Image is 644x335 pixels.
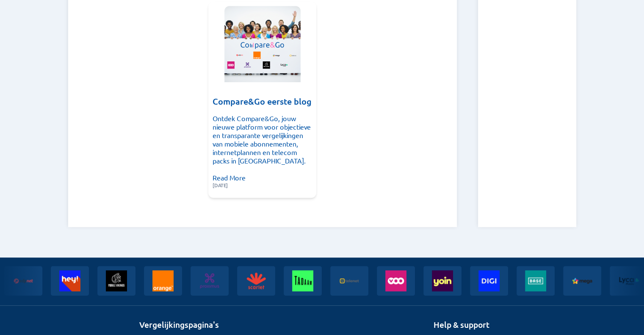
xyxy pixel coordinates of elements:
h2: Vergelijkingspagina's [139,319,219,330]
img: Tadaam banner logo [281,266,319,296]
span: [DATE] [213,182,312,188]
img: Base banner logo [514,266,552,296]
img: Proximus banner logo [188,266,226,296]
p: Ontdek Compare&Go, jouw nieuwe platform voor objectieve en transparante vergelijkingen van mobiel... [213,114,312,165]
img: Yoin banner logo [420,266,459,296]
img: Compare&Go eerste blog [224,6,301,82]
img: Mega banner logo [560,266,598,296]
img: Heytelecom banner logo [48,266,86,296]
img: Digi banner logo [467,266,505,296]
h3: Compare&Go eerste blog [213,96,312,107]
img: Mobile vikings banner logo [94,266,133,296]
img: Orange banner logo [141,266,179,296]
img: Voo banner logo [374,266,412,296]
img: Telenet banner logo [327,266,365,296]
img: Edpnet banner logo [1,266,39,296]
h2: Help & support [434,319,505,330]
a: Compare&Go eerste blog Compare&Go eerste blog Ontdek Compare&Go, jouw nieuwe platform voor object... [208,4,316,200]
img: Scarlet banner logo [234,266,272,296]
div: Read More [213,82,312,194]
